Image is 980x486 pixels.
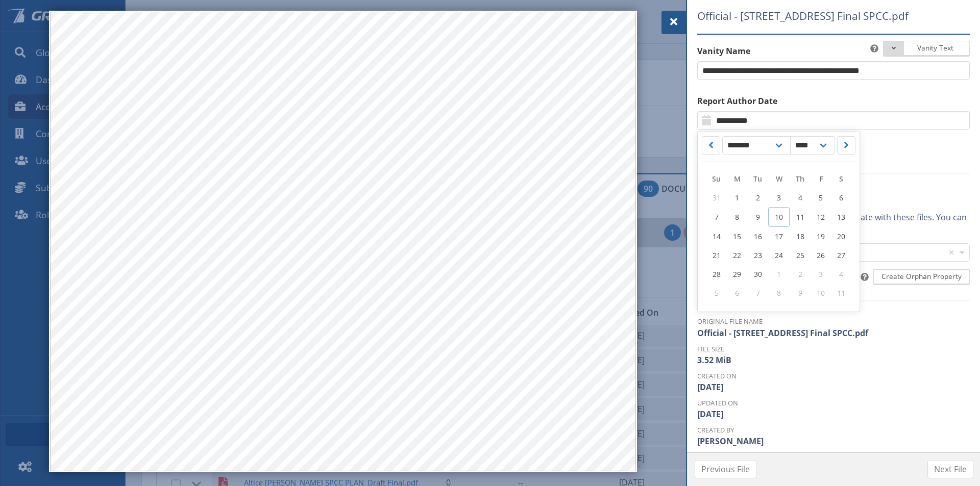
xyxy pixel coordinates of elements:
a: 14 [706,227,727,246]
a: 18 [790,227,811,246]
span: Su [712,174,721,184]
span: 14 [713,232,721,241]
a: 9 [747,207,768,227]
span: 6 [839,193,843,202]
a: 2 [747,188,768,207]
a: 23 [747,246,768,265]
span: 8 [735,212,739,222]
span: 18 [796,232,804,241]
span: Create Orphan Property [881,271,962,282]
a: 17 [768,227,790,246]
span: Previous File [701,463,750,475]
a: 12 [811,207,831,227]
span: 11 [837,288,845,298]
span: 2 [756,193,760,202]
span: 10 [817,288,825,298]
span: 16 [754,232,762,241]
button: Vanity Text [883,41,970,57]
span: 24 [775,250,783,260]
span: Tu [753,174,762,184]
button: Previous File [695,460,756,478]
dd: [DATE] [697,381,970,393]
dd: 3.52 MiB [697,354,970,366]
a: 8 [727,207,747,227]
span: 21 [713,250,721,260]
a: 7 [706,207,727,227]
span: Next File [934,463,967,475]
button: Next File [927,460,973,478]
span: 7 [715,212,719,222]
span: 5 [819,193,823,202]
a: 29 [727,265,747,284]
a: 10 [768,207,790,227]
span: M [734,174,741,184]
a: 30 [747,265,768,284]
span: S [839,174,843,184]
a: 26 [811,246,831,265]
dt: Original File Name [697,317,970,326]
span: 27 [837,250,845,260]
span: 11 [796,212,804,222]
label: Vanity Name [697,45,970,57]
span: 26 [817,250,825,260]
a: 22 [727,246,747,265]
span: 8 [777,288,781,298]
span: 20 [837,232,845,241]
label: Report Author Date [697,95,970,107]
a: 6 [831,188,851,207]
span: 4 [798,193,802,202]
span: 6 [735,288,739,298]
span: 7 [756,288,760,298]
span: W [776,174,782,184]
a: 19 [811,227,831,246]
span: 1 [777,269,781,279]
span: 23 [754,250,762,260]
span: 19 [817,232,825,241]
span: 30 [754,269,762,279]
span: F [819,174,823,184]
span: Th [796,174,804,184]
a: 20 [831,227,851,246]
span: 31 [713,193,721,202]
a: 11 [790,207,811,227]
span: 2 [798,269,802,279]
span: 9 [798,288,802,298]
a: 27 [831,246,851,265]
span: 4 [839,269,843,279]
span: 5 [715,288,719,298]
a: 13 [831,207,851,227]
a: 15 [727,227,747,246]
span: 3 [777,193,781,202]
span: 12 [817,212,825,222]
a: 21 [706,246,727,265]
dt: Created On [697,371,970,381]
span: 29 [733,269,741,279]
a: 16 [747,227,768,246]
span: 22 [733,250,741,260]
dt: Created By [697,425,970,435]
a: 1 [727,188,747,207]
dt: File Size [697,344,970,354]
span: Official - [STREET_ADDRESS] Final SPCC.pdf [697,8,922,24]
a: 28 [706,265,727,284]
span: 10 [775,212,783,222]
a: 25 [790,246,811,265]
span: 25 [796,250,804,260]
a: 3 [768,188,790,207]
span: 3 [819,269,823,279]
span: 13 [837,212,845,222]
span: Vanity Text [905,43,962,53]
div: Clear all [946,244,957,261]
span: 9 [756,212,760,222]
span: 1 [735,193,739,202]
span: 28 [713,269,721,279]
span: 15 [733,232,741,241]
dd: [PERSON_NAME] [697,435,970,447]
button: Create Orphan Property [873,269,970,285]
dt: Updated On [697,398,970,408]
dd: Official - [STREET_ADDRESS] Final SPCC.pdf [697,327,970,339]
span: 17 [775,232,783,241]
a: 5 [811,188,831,207]
dd: [DATE] [697,408,970,420]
